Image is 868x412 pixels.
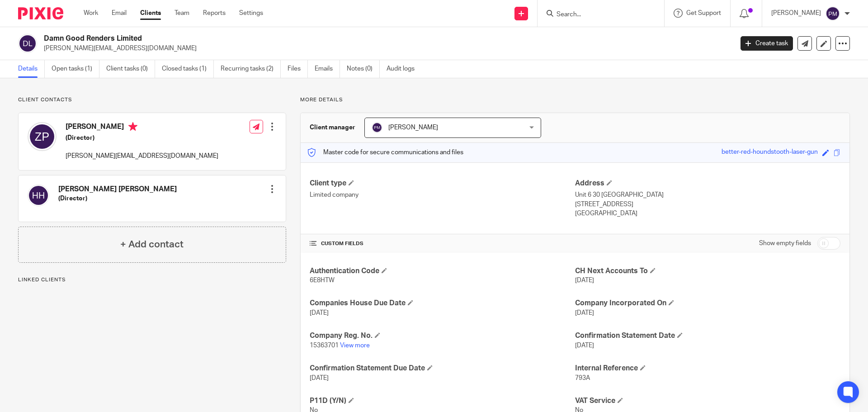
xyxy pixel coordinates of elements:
h4: Confirmation Statement Date [575,331,840,341]
h4: Internal Reference [575,364,840,373]
a: Open tasks (1) [52,60,99,78]
img: Pixie [18,7,63,19]
span: [DATE] [310,375,329,381]
a: Details [18,60,45,78]
h4: Address [575,179,840,188]
span: 15363701 [310,342,339,349]
span: [DATE] [575,342,594,349]
p: Linked clients [18,276,286,284]
h4: + Add contact [120,237,184,251]
span: [PERSON_NAME] [388,124,438,131]
h4: VAT Service [575,396,840,406]
p: [PERSON_NAME][EMAIL_ADDRESS][DOMAIN_NAME] [44,44,727,53]
span: 793A [575,375,590,381]
p: [GEOGRAPHIC_DATA] [575,209,840,218]
h4: [PERSON_NAME] [66,122,218,133]
a: Email [112,9,127,18]
h5: (Director) [58,194,177,203]
span: [DATE] [575,310,594,316]
a: View more [340,342,370,349]
a: Team [175,9,189,18]
h4: CUSTOM FIELDS [310,240,575,247]
p: [STREET_ADDRESS] [575,200,840,209]
a: Clients [140,9,161,18]
p: Limited company [310,190,575,199]
span: [DATE] [310,310,329,316]
img: svg%3E [28,122,57,151]
p: [PERSON_NAME][EMAIL_ADDRESS][DOMAIN_NAME] [66,152,218,161]
label: Show empty fields [759,239,811,248]
a: Reports [203,9,226,18]
a: Client tasks (0) [106,60,155,78]
span: Get Support [686,10,721,16]
p: [PERSON_NAME] [771,9,821,18]
a: Settings [239,9,263,18]
img: svg%3E [826,6,840,21]
span: [DATE] [575,277,594,284]
a: Create task [741,36,793,51]
h4: Authentication Code [310,266,575,276]
img: svg%3E [372,122,382,133]
i: Primary [128,122,137,131]
a: Work [84,9,98,18]
img: svg%3E [28,185,49,206]
h4: [PERSON_NAME] [PERSON_NAME] [58,185,177,194]
p: Master code for secure communications and files [307,148,463,157]
p: More details [300,96,850,104]
a: Notes (0) [347,60,380,78]
h5: (Director) [66,133,218,142]
h4: Confirmation Statement Due Date [310,364,575,373]
h3: Client manager [310,123,355,132]
img: svg%3E [18,34,37,53]
span: 6E8HTW [310,277,335,284]
a: Emails [315,60,340,78]
h4: CH Next Accounts To [575,266,840,276]
h4: Company Incorporated On [575,298,840,308]
a: Audit logs [387,60,421,78]
h2: Damn Good Renders Limited [44,34,590,43]
h4: Company Reg. No. [310,331,575,341]
input: Search [556,11,637,19]
p: Unit 6 30 [GEOGRAPHIC_DATA] [575,190,840,199]
h4: Client type [310,179,575,188]
a: Recurring tasks (2) [221,60,281,78]
h4: P11D (Y/N) [310,396,575,406]
h4: Companies House Due Date [310,298,575,308]
a: Files [288,60,308,78]
p: Client contacts [18,96,286,104]
div: better-red-houndstooth-laser-gun [722,147,818,158]
a: Closed tasks (1) [162,60,214,78]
